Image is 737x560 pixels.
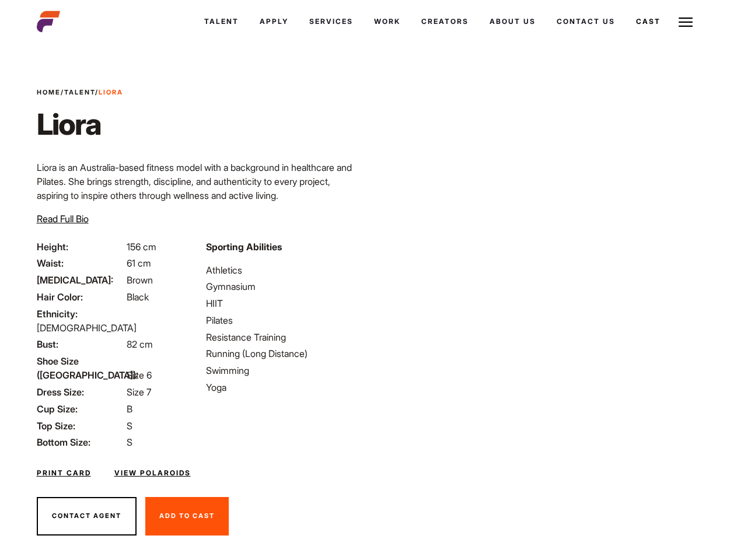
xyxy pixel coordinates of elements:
a: Home [37,88,61,96]
li: Swimming [206,363,361,377]
strong: Sporting Abilities [206,241,282,253]
strong: Liora [99,88,123,96]
span: S [127,420,132,432]
span: Waist: [37,256,124,270]
span: Ethnicity: [37,307,124,321]
a: Print Card [37,468,91,478]
li: Athletics [206,263,361,277]
button: Read Full Bio [37,212,89,226]
span: 61 cm [127,257,151,269]
a: About Us [479,6,546,37]
p: Liora is an Australia-based fitness model with a background in healthcare and Pilates. She brings... [37,160,362,202]
img: cropped-aefm-brand-fav-22-square.png [37,10,60,33]
span: Bottom Size: [37,435,124,449]
a: Talent [194,6,249,37]
span: Add To Cast [159,512,215,520]
span: Height: [37,240,124,254]
a: View Polaroids [114,468,191,478]
a: Services [299,6,364,37]
a: Talent [64,88,95,96]
span: [MEDICAL_DATA]: [37,273,124,287]
span: 82 cm [127,338,153,350]
a: Cast [626,6,671,37]
a: Apply [249,6,299,37]
span: Dress Size: [37,385,124,399]
li: Resistance Training [206,330,361,344]
button: Contact Agent [37,497,137,535]
span: Read Full Bio [37,213,89,225]
span: [DEMOGRAPHIC_DATA] [37,322,137,334]
span: Bust: [37,337,124,351]
span: Size 6 [127,369,152,381]
span: Hair Color: [37,290,124,304]
span: S [127,436,132,448]
span: Cup Size: [37,402,124,416]
span: B [127,403,132,415]
span: Top Size: [37,419,124,433]
span: Size 7 [127,386,151,398]
li: Yoga [206,380,361,394]
span: Black [127,291,149,303]
span: Shoe Size ([GEOGRAPHIC_DATA]): [37,354,124,382]
img: Burger icon [679,15,693,29]
button: Add To Cast [145,497,229,535]
h1: Liora [37,107,123,142]
span: 156 cm [127,241,156,253]
li: Pilates [206,313,361,327]
a: Creators [411,6,479,37]
a: Contact Us [546,6,626,37]
a: Work [364,6,411,37]
li: Running (Long Distance) [206,346,361,360]
li: HIIT [206,296,361,310]
span: Brown [127,274,153,286]
li: Gymnasium [206,279,361,293]
span: / / [37,87,123,97]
